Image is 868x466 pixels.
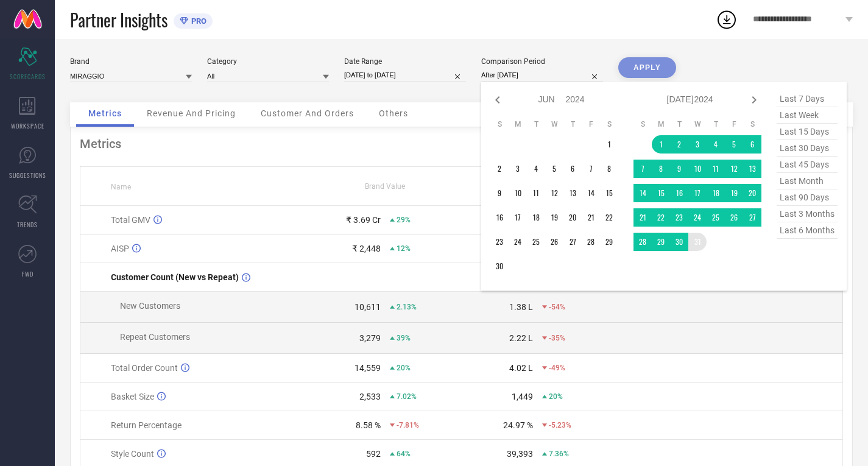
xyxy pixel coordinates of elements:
th: Monday [652,119,670,129]
span: -7.81% [397,421,419,429]
span: Others [379,108,408,118]
div: ₹ 2,448 [352,244,381,253]
td: Mon Jun 10 2024 [509,184,527,202]
td: Fri Jul 05 2024 [725,135,743,154]
div: Comparison Period [481,57,603,66]
td: Mon Jun 24 2024 [509,233,527,251]
td: Wed Jul 31 2024 [688,233,707,251]
td: Tue Jul 16 2024 [670,184,688,202]
div: 39,393 [507,449,533,459]
div: Brand [70,57,192,66]
div: Open download list [716,9,738,30]
td: Thu Jul 18 2024 [707,184,725,202]
span: New Customers [120,301,180,311]
th: Sunday [633,119,652,129]
td: Sat Jul 06 2024 [743,135,761,154]
td: Thu Jun 27 2024 [563,233,582,251]
td: Thu Jun 06 2024 [563,160,582,178]
td: Wed Jun 12 2024 [545,184,563,202]
td: Mon Jul 01 2024 [652,135,670,154]
span: SCORECARDS [10,72,46,81]
input: Select comparison period [481,69,603,82]
th: Thursday [707,119,725,129]
span: Customer Count (New vs Repeat) [111,272,239,282]
td: Sat Jun 22 2024 [600,208,618,227]
span: 12% [397,244,411,253]
span: Customer And Orders [261,108,354,118]
td: Wed Jul 03 2024 [688,135,707,154]
td: Wed Jul 10 2024 [688,160,707,178]
span: last 3 months [777,206,838,222]
th: Sunday [490,119,509,129]
span: -49% [549,364,565,372]
td: Tue Jun 25 2024 [527,233,545,251]
div: Previous month [490,93,505,107]
td: Sun Jul 14 2024 [633,184,652,202]
span: 39% [397,334,411,342]
span: PRO [188,16,206,26]
td: Fri Jul 26 2024 [725,208,743,227]
th: Thursday [563,119,582,129]
div: Date Range [344,57,466,66]
span: -35% [549,334,565,342]
th: Wednesday [688,119,707,129]
td: Wed Jun 26 2024 [545,233,563,251]
td: Fri Jun 14 2024 [582,184,600,202]
td: Tue Jul 02 2024 [670,135,688,154]
td: Sun Jun 16 2024 [490,208,509,227]
td: Mon Jun 03 2024 [509,160,527,178]
td: Sat Jun 15 2024 [600,184,618,202]
span: last 7 days [777,91,838,107]
div: 592 [366,449,381,459]
td: Sat Jul 20 2024 [743,184,761,202]
span: last month [777,173,838,189]
th: Tuesday [527,119,545,129]
td: Wed Jul 24 2024 [688,208,707,227]
td: Sat Jun 08 2024 [600,160,618,178]
td: Thu Jul 04 2024 [707,135,725,154]
td: Wed Jul 17 2024 [688,184,707,202]
span: Basket Size [111,392,154,401]
span: 64% [397,450,411,458]
div: 4.02 L [509,363,533,373]
span: AISP [111,244,129,253]
td: Tue Jun 18 2024 [527,208,545,227]
span: last week [777,107,838,124]
span: last 45 days [777,157,838,173]
div: 1.38 L [509,302,533,312]
th: Monday [509,119,527,129]
td: Wed Jun 05 2024 [545,160,563,178]
span: Total Order Count [111,363,178,373]
span: Style Count [111,449,154,459]
div: Metrics [80,136,843,151]
td: Sat Jun 29 2024 [600,233,618,251]
span: 2.13% [397,303,417,311]
td: Mon Jul 29 2024 [652,233,670,251]
span: last 15 days [777,124,838,140]
th: Saturday [743,119,761,129]
div: 2,533 [359,392,381,401]
td: Mon Jul 22 2024 [652,208,670,227]
td: Tue Jun 04 2024 [527,160,545,178]
td: Sun Jun 23 2024 [490,233,509,251]
span: Brand Value [365,182,405,191]
td: Fri Jun 21 2024 [582,208,600,227]
td: Mon Jul 08 2024 [652,160,670,178]
div: Category [207,57,329,66]
td: Tue Jul 09 2024 [670,160,688,178]
td: Thu Jul 25 2024 [707,208,725,227]
span: 20% [397,364,411,372]
span: Name [111,183,131,191]
div: 14,559 [355,363,381,373]
td: Fri Jul 19 2024 [725,184,743,202]
td: Wed Jun 19 2024 [545,208,563,227]
span: last 6 months [777,222,838,239]
td: Sun Jun 02 2024 [490,160,509,178]
td: Fri Jul 12 2024 [725,160,743,178]
div: 1,449 [512,392,533,401]
td: Thu Jun 20 2024 [563,208,582,227]
td: Fri Jun 28 2024 [582,233,600,251]
td: Mon Jun 17 2024 [509,208,527,227]
td: Mon Jul 15 2024 [652,184,670,202]
span: TRENDS [17,220,38,229]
